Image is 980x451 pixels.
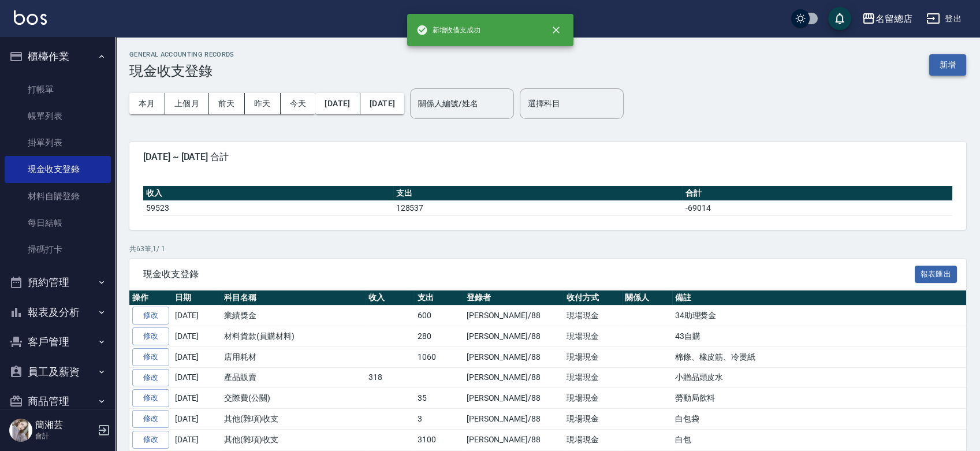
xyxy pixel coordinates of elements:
button: [DATE] [315,93,360,114]
th: 收入 [143,186,393,201]
a: 修改 [132,431,169,449]
button: 登出 [922,8,966,29]
td: 棉條、橡皮筋、冷燙紙 [672,346,966,367]
button: 櫃檯作業 [5,42,111,72]
td: 店用耗材 [221,346,366,367]
td: 白包袋 [672,409,966,430]
th: 合計 [683,186,952,201]
td: [DATE] [172,429,221,450]
a: 打帳單 [5,76,111,103]
td: 勞動局飲料 [672,388,966,409]
button: save [828,7,851,30]
button: 報表匯出 [915,266,957,284]
td: [DATE] [172,367,221,388]
td: 59523 [143,200,393,215]
td: 280 [415,326,464,347]
td: 材料貨款(員購材料) [221,326,366,347]
td: 現場現金 [564,409,622,430]
p: 共 63 筆, 1 / 1 [129,244,966,254]
td: 現場現金 [564,367,622,388]
a: 現金收支登錄 [5,156,111,182]
th: 科目名稱 [221,290,366,305]
button: close [543,17,569,43]
button: 商品管理 [5,386,111,416]
td: [DATE] [172,346,221,367]
h3: 現金收支登錄 [129,63,234,79]
th: 登錄者 [464,290,564,305]
th: 收付方式 [564,290,622,305]
td: 現場現金 [564,326,622,347]
td: 3100 [415,429,464,450]
th: 支出 [415,290,464,305]
td: 3 [415,409,464,430]
td: 現場現金 [564,305,622,326]
button: 本月 [129,93,165,114]
a: 材料自購登錄 [5,183,111,210]
h2: GENERAL ACCOUNTING RECORDS [129,51,234,58]
a: 修改 [132,348,169,366]
a: 修改 [132,369,169,387]
td: [DATE] [172,388,221,409]
td: 小贈品頭皮水 [672,367,966,388]
td: 現場現金 [564,429,622,450]
td: [DATE] [172,326,221,347]
td: [PERSON_NAME]/88 [464,346,564,367]
td: 1060 [415,346,464,367]
td: [DATE] [172,305,221,326]
td: [PERSON_NAME]/88 [464,326,564,347]
a: 修改 [132,389,169,407]
a: 掃碼打卡 [5,236,111,263]
span: 現金收支登錄 [143,269,915,280]
td: [DATE] [172,409,221,430]
img: Logo [14,10,47,25]
button: [DATE] [360,93,404,114]
a: 每日結帳 [5,210,111,236]
td: -69014 [683,200,952,215]
a: 修改 [132,307,169,325]
button: 員工及薪資 [5,357,111,387]
td: 43自購 [672,326,966,347]
button: 客戶管理 [5,327,111,357]
a: 報表匯出 [915,268,957,279]
div: 名留總店 [875,12,912,26]
button: 今天 [281,93,316,114]
td: [PERSON_NAME]/88 [464,388,564,409]
td: 34助理獎金 [672,305,966,326]
h5: 簡湘芸 [35,419,94,431]
th: 備註 [672,290,966,305]
th: 日期 [172,290,221,305]
td: [PERSON_NAME]/88 [464,305,564,326]
td: 其他(雜項)收支 [221,429,366,450]
span: [DATE] ~ [DATE] 合計 [143,151,952,163]
button: 昨天 [245,93,281,114]
td: 現場現金 [564,346,622,367]
th: 操作 [129,290,172,305]
td: 交際費(公關) [221,388,366,409]
a: 掛單列表 [5,129,111,156]
button: 報表及分析 [5,297,111,327]
td: 產品販賣 [221,367,366,388]
td: 業績獎金 [221,305,366,326]
th: 支出 [393,186,683,201]
button: 名留總店 [857,7,917,31]
td: [PERSON_NAME]/88 [464,367,564,388]
td: [PERSON_NAME]/88 [464,409,564,430]
span: 新增收借支成功 [416,24,481,36]
button: 預約管理 [5,267,111,297]
th: 收入 [366,290,415,305]
td: 128537 [393,200,683,215]
td: [PERSON_NAME]/88 [464,429,564,450]
th: 關係人 [622,290,672,305]
a: 帳單列表 [5,103,111,129]
td: 白包 [672,429,966,450]
button: 新增 [929,54,966,76]
a: 修改 [132,410,169,428]
p: 會計 [35,431,94,441]
td: 600 [415,305,464,326]
td: 318 [366,367,415,388]
a: 新增 [929,59,966,70]
td: 35 [415,388,464,409]
button: 前天 [209,93,245,114]
button: 上個月 [165,93,209,114]
img: Person [9,419,32,442]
